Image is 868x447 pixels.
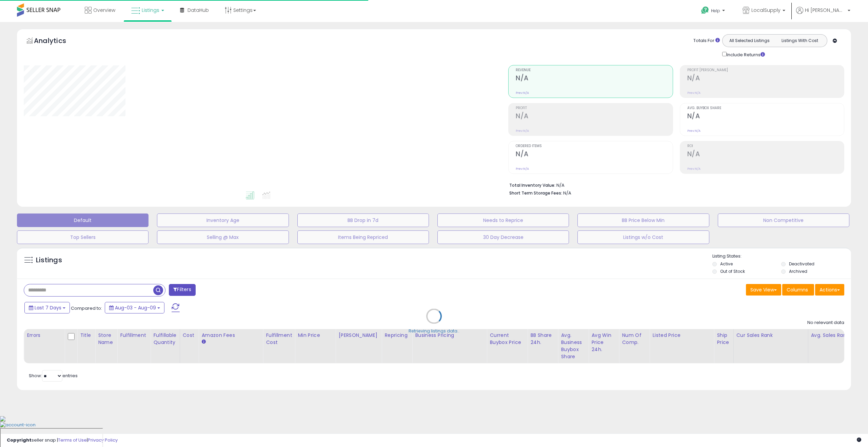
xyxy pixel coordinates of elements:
[516,91,529,95] small: Prev: N/A
[717,50,773,58] div: Include Returns
[687,112,844,121] h2: N/A
[297,230,429,244] button: Items Being Repriced
[142,7,159,14] span: Listings
[509,181,839,189] li: N/A
[509,190,562,196] b: Short Term Storage Fees:
[516,167,529,171] small: Prev: N/A
[157,214,289,227] button: Inventory Age
[516,144,672,148] span: Ordered Items
[774,36,825,45] button: Listings With Cost
[805,7,846,14] span: Hi [PERSON_NAME]
[509,182,555,188] b: Total Inventory Value:
[409,328,459,334] div: Retrieving listings data..
[516,150,672,159] h2: N/A
[93,7,115,14] span: Overview
[687,68,844,72] span: Profit [PERSON_NAME]
[188,7,209,14] span: DataHub
[17,214,149,227] button: Default
[577,214,709,227] button: BB Price Below Min
[297,214,429,227] button: BB Drop in 7d
[437,214,569,227] button: Needs to Reprice
[516,74,672,83] h2: N/A
[724,36,775,45] button: All Selected Listings
[34,36,79,47] h5: Analytics
[751,7,781,14] span: LocalSupply
[516,68,672,72] span: Revenue
[157,230,289,244] button: Selling @ Max
[687,167,701,171] small: Prev: N/A
[516,112,672,121] h2: N/A
[437,230,569,244] button: 30 Day Decrease
[796,7,850,22] a: Hi [PERSON_NAME]
[711,8,720,14] span: Help
[17,230,149,244] button: Top Sellers
[696,1,732,22] a: Help
[687,129,701,133] small: Prev: N/A
[516,106,672,110] span: Profit
[693,38,720,44] div: Totals For
[687,91,701,95] small: Prev: N/A
[516,129,529,133] small: Prev: N/A
[701,6,709,15] i: Get Help
[718,214,849,227] button: Non Competitive
[577,230,709,244] button: Listings w/o Cost
[687,150,844,159] h2: N/A
[563,190,571,196] span: N/A
[687,106,844,110] span: Avg. Buybox Share
[687,74,844,83] h2: N/A
[687,144,844,148] span: ROI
